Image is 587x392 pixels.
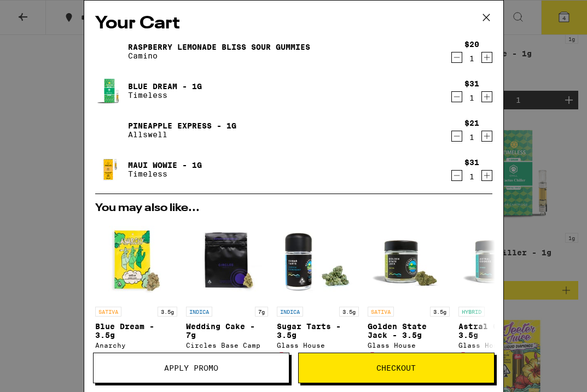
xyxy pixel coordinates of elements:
[287,352,353,359] span: USE CODE EQNX30
[464,79,479,88] div: $31
[186,322,268,340] p: Wedding Cake - 7g
[95,219,177,301] img: Anarchy - Blue Dream - 3.5g
[128,51,310,60] p: Camino
[469,352,534,359] span: USE CODE EQNX30
[481,91,492,102] button: Increment
[430,307,450,317] p: 3.5g
[368,219,450,364] a: Open page for Golden State Jack - 3.5g from Glass House
[458,342,540,349] div: Glass House
[368,322,450,340] p: Golden State Jack - 3.5g
[95,342,177,349] div: Anarchy
[458,219,540,301] img: Glass House - Astral Cookies - 3.5g
[378,352,444,359] span: USE CODE EQNX30
[95,154,126,185] img: Maui Wowie - 1g
[339,307,359,317] p: 3.5g
[128,82,202,91] a: Blue Dream - 1g
[277,322,359,340] p: Sugar Tarts - 3.5g
[186,342,268,349] div: Circles Base Camp
[451,52,462,63] button: Decrement
[158,307,177,317] p: 3.5g
[164,364,218,372] span: Apply Promo
[95,36,126,67] img: Raspberry Lemonade Bliss Sour Gummies
[368,307,394,317] p: SATIVA
[128,161,202,169] a: Maui Wowie - 1g
[464,40,479,49] div: $20
[464,54,479,63] div: 1
[368,342,450,349] div: Glass House
[128,121,236,130] a: Pineapple Express - 1g
[128,130,236,139] p: Allswell
[277,219,359,364] a: Open page for Sugar Tarts - 3.5g from Glass House
[277,219,359,301] img: Glass House - Sugar Tarts - 3.5g
[464,119,479,127] div: $21
[464,93,479,102] div: 1
[186,219,268,301] img: Circles Base Camp - Wedding Cake - 7g
[458,322,540,340] p: Astral Cookies - 3.5g
[95,11,492,36] h2: Your Cart
[186,219,268,364] a: Open page for Wedding Cake - 7g from Circles Base Camp
[298,353,495,383] button: Checkout
[368,219,450,301] img: Glass House - Golden State Jack - 3.5g
[95,75,126,106] img: Blue Dream - 1g
[481,170,492,181] button: Increment
[451,170,462,181] button: Decrement
[128,169,202,178] p: Timeless
[451,131,462,142] button: Decrement
[95,115,126,145] img: Pineapple Express - 1g
[481,52,492,63] button: Increment
[95,322,177,340] p: Blue Dream - 3.5g
[458,219,540,364] a: Open page for Astral Cookies - 3.5g from Glass House
[464,158,479,167] div: $31
[93,353,289,383] button: Apply Promo
[481,131,492,142] button: Increment
[464,172,479,181] div: 1
[464,133,479,142] div: 1
[186,307,212,317] p: INDICA
[376,364,416,372] span: Checkout
[458,307,485,317] p: HYBRID
[95,203,492,214] h2: You may also like...
[128,43,310,51] a: Raspberry Lemonade Bliss Sour Gummies
[277,307,303,317] p: INDICA
[95,219,177,364] a: Open page for Blue Dream - 3.5g from Anarchy
[451,91,462,102] button: Decrement
[277,342,359,349] div: Glass House
[255,307,268,317] p: 7g
[7,8,79,16] span: Hi. Need any help?
[128,91,202,100] p: Timeless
